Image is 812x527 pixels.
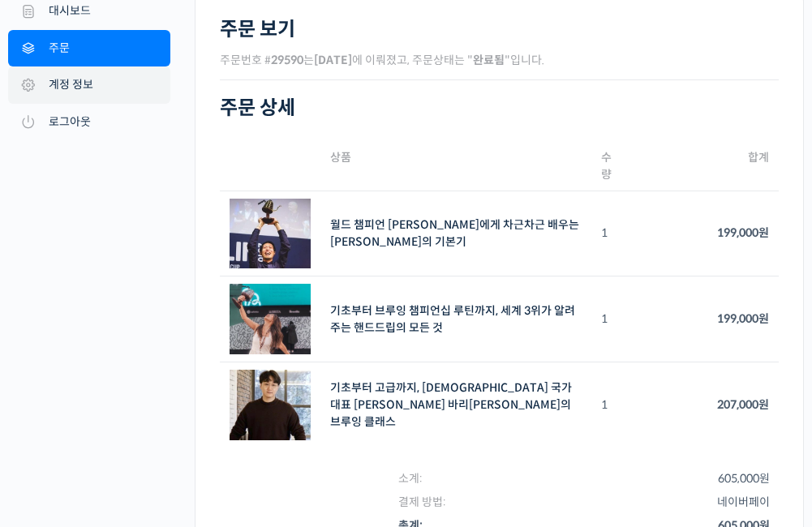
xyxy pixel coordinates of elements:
[758,225,769,240] span: 원
[389,491,625,514] th: 결제 방법:
[758,311,769,326] span: 원
[601,225,608,240] span: 1
[717,225,769,240] bdi: 199,000
[758,397,769,412] span: 원
[148,418,168,431] span: 대화
[220,18,779,41] h2: 주문 보기
[473,53,505,67] mark: 완료됨
[8,66,170,104] a: 계정 정보
[718,471,770,486] span: 605,000
[330,380,572,429] a: 기초부터 고급까지, [DEMOGRAPHIC_DATA] 국가대표 [PERSON_NAME] 바리[PERSON_NAME]의 브루잉 클래스
[759,471,770,486] span: 원
[625,491,780,514] td: 네이버페이
[625,142,779,191] th: 합계
[220,96,779,120] h2: 주문 상세
[251,417,270,430] span: 설정
[330,303,575,335] a: 기초부터 브루잉 챔피언십 루틴까지, 세계 3위가 알려주는 핸드드립의 모든 것
[320,142,591,191] th: 상품
[271,53,303,67] mark: 29590
[209,392,311,433] a: 설정
[591,142,625,191] th: 수량
[601,397,608,412] span: 1
[51,417,61,430] span: 홈
[220,49,779,71] p: 주문번호 # 는 에 이뤄졌고, 주문상태는 " "입니다.
[8,104,170,141] a: 로그아웃
[314,53,352,67] mark: [DATE]
[5,392,107,433] a: 홈
[601,311,608,326] span: 1
[330,217,579,249] a: 월드 챔피언 [PERSON_NAME]에게 차근차근 배우는 [PERSON_NAME]의 기본기
[8,30,170,67] a: 주문
[107,392,209,433] a: 대화
[389,467,625,491] th: 소계:
[717,311,769,326] bdi: 199,000
[717,397,769,412] bdi: 207,000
